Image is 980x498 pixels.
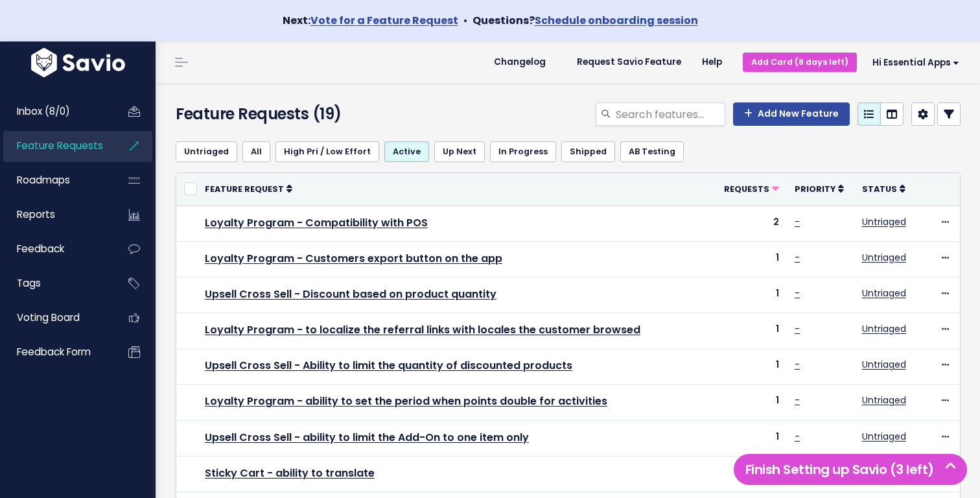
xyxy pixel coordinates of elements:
span: Status [862,184,897,195]
span: Feature Request [205,184,284,195]
a: - [795,394,800,407]
a: - [795,358,800,371]
a: In Progress [490,141,556,162]
a: Upsell Cross Sell - Discount based on product quantity [205,287,496,302]
a: Upsell Cross Sell - ability to limit the Add-On to one item only [205,430,529,445]
a: Loyalty Program - Compatibility with POS [205,215,428,230]
a: Feature Requests [3,131,108,161]
a: AB Testing [620,141,684,162]
span: Voting Board [17,311,80,324]
a: Voting Board [3,303,108,333]
a: Feedback form [3,337,108,367]
a: Loyalty Program - ability to set the period when points double for activities [205,394,607,409]
h4: Feature Requests (19) [176,102,425,126]
a: Untriaged [862,322,906,335]
span: Feature Requests [17,139,103,152]
a: Loyalty Program - to localize the referral links with locales the customer browsed [205,322,640,337]
h5: Finish Setting up Savio (3 left) [740,460,961,479]
a: Upsell Cross Sell - Ability to limit the quantity of discounted products [205,358,572,373]
span: Feedback form [17,345,91,359]
a: Inbox (8/0) [3,97,108,126]
strong: Next: [283,13,458,28]
a: Schedule onboarding session [535,13,698,28]
span: Tags [17,276,41,290]
img: logo-white.9d6f32f41409.svg [28,48,128,77]
a: Status [862,182,905,195]
a: Roadmaps [3,165,108,195]
span: Changelog [494,58,546,67]
a: All [242,141,270,162]
a: Loyalty Program - Customers export button on the app [205,251,502,266]
a: Up Next [434,141,485,162]
a: Hi Essential Apps [857,53,970,73]
td: 1 [714,349,787,385]
span: Reports [17,207,55,221]
a: Untriaged [862,394,906,407]
a: - [795,251,800,264]
td: 1 [714,313,787,349]
a: Tags [3,268,108,298]
td: 1 [714,385,787,420]
td: 1 [714,277,787,313]
a: Active [384,141,429,162]
a: - [795,322,800,335]
a: Sticky Cart - ability to translate [205,466,375,480]
td: 1 [714,241,787,277]
a: Untriaged [862,215,906,228]
span: • [463,13,467,28]
a: High Pri / Low Effort [275,141,379,162]
a: Reports [3,200,108,230]
span: Requests [724,184,769,195]
td: 2 [714,206,787,241]
a: Untriaged [862,430,906,443]
a: Shipped [561,141,615,162]
a: - [795,430,800,443]
span: Feedback [17,242,64,255]
a: Feature Request [205,182,292,195]
a: Feedback [3,234,108,264]
a: Untriaged [862,251,906,264]
span: Roadmaps [17,173,70,187]
a: Untriaged [862,287,906,300]
a: - [795,215,800,228]
a: Add New Feature [733,102,850,126]
a: Requests [724,182,779,195]
a: Untriaged [176,141,237,162]
a: Untriaged [862,358,906,371]
a: Add Card (8 days left) [743,53,857,71]
td: 1 [714,456,787,492]
a: Help [692,53,732,72]
a: - [795,287,800,300]
span: Priority [795,184,835,195]
input: Search features... [614,102,725,126]
a: Request Savio Feature [566,53,692,72]
strong: Questions? [472,13,698,28]
td: 1 [714,420,787,456]
span: Inbox (8/0) [17,104,70,118]
span: Hi Essential Apps [872,58,959,67]
ul: Filter feature requests [176,141,961,162]
a: Priority [795,182,844,195]
a: Vote for a Feature Request [310,13,458,28]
